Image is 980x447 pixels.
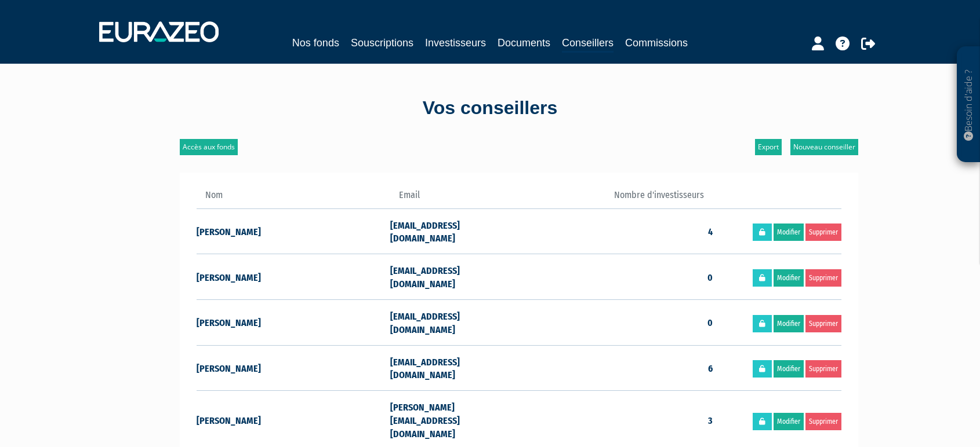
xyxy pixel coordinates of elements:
[498,35,550,51] a: Documents
[774,315,804,332] a: Modifier
[159,95,821,122] div: Vos conseillers
[390,254,519,300] td: [EMAIL_ADDRESS][DOMAIN_NAME]
[197,254,390,300] td: [PERSON_NAME]
[197,345,390,391] td: [PERSON_NAME]
[519,299,713,345] td: 0
[197,189,390,208] th: Nom
[197,299,390,345] td: [PERSON_NAME]
[390,208,519,254] td: [EMAIL_ADDRESS][DOMAIN_NAME]
[180,139,238,155] a: Accès aux fonds
[805,360,841,378] a: Supprimer
[790,139,858,155] a: Nouveau conseiller
[519,254,713,300] td: 0
[351,35,413,51] a: Souscriptions
[753,360,772,378] a: Réinitialiser le mot de passe
[755,139,782,155] a: Export
[197,208,390,254] td: [PERSON_NAME]
[519,189,713,208] th: Nombre d'investisseurs
[519,345,713,391] td: 6
[390,299,519,345] td: [EMAIL_ADDRESS][DOMAIN_NAME]
[519,208,713,254] td: 4
[562,35,614,53] a: Conseillers
[753,413,772,430] a: Réinitialiser le mot de passe
[774,223,804,241] a: Modifier
[774,269,804,287] a: Modifier
[774,360,804,378] a: Modifier
[99,21,219,42] img: 1732889491-logotype_eurazeo_blanc_rvb.png
[805,413,841,430] a: Supprimer
[774,413,804,430] a: Modifier
[292,35,339,51] a: Nos fonds
[390,345,519,391] td: [EMAIL_ADDRESS][DOMAIN_NAME]
[425,35,486,51] a: Investisseurs
[390,189,519,208] th: Email
[753,223,772,241] a: Réinitialiser le mot de passe
[805,223,841,241] a: Supprimer
[805,269,841,287] a: Supprimer
[805,315,841,332] a: Supprimer
[753,315,772,332] a: Réinitialiser le mot de passe
[625,35,688,51] a: Commissions
[753,269,772,287] a: Réinitialiser le mot de passe
[962,53,975,157] p: Besoin d'aide ?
